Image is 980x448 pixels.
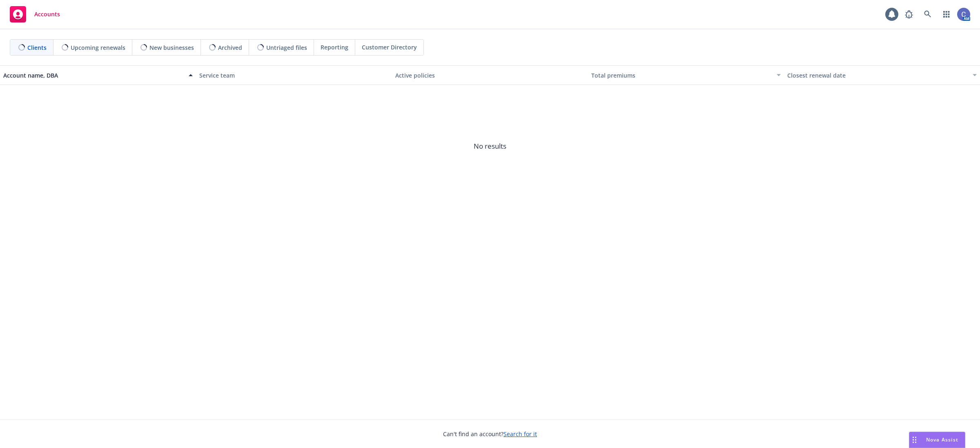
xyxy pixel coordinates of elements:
a: Switch app [938,6,955,22]
button: Total premiums [588,65,784,85]
span: Reporting [321,43,348,51]
span: Nova Assist [926,436,958,443]
span: Upcoming renewals [71,43,125,52]
div: Service team [199,71,389,80]
img: photo [957,8,970,21]
button: Closest renewal date [784,65,980,85]
div: Total premiums [591,71,772,80]
a: Search for it [503,430,537,438]
button: Service team [196,65,392,85]
a: Report a Bug [901,6,917,22]
div: Account name, DBA [3,71,184,80]
span: Can't find an account? [443,430,537,438]
button: Nova Assist [909,432,965,448]
div: Closest renewal date [787,71,968,80]
a: Search [920,6,936,22]
span: New businesses [149,43,194,52]
a: Accounts [7,3,63,26]
span: Untriaged files [266,43,307,52]
span: Clients [27,43,47,52]
span: Accounts [34,11,60,18]
div: Drag to move [909,432,920,448]
div: Active policies [395,71,585,80]
button: Active policies [392,65,588,85]
span: Customer Directory [362,43,417,51]
span: Archived [218,43,242,52]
